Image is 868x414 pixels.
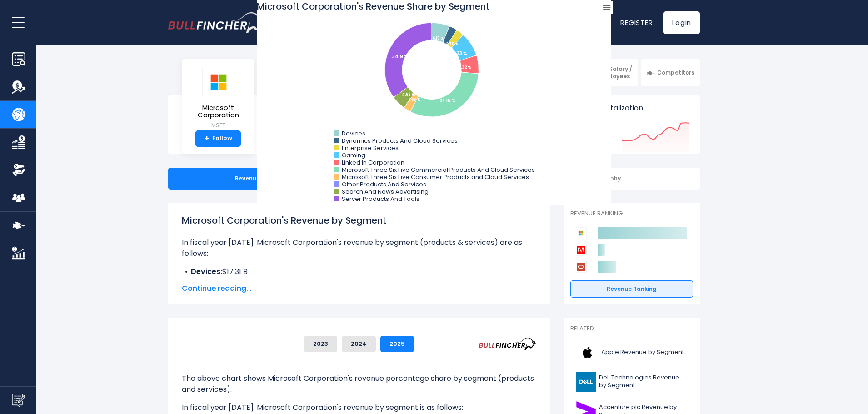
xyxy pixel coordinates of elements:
text: Server Products And Tools [342,195,419,203]
text: Search And News Advertising [342,187,429,196]
tspan: 31.15 % [440,97,456,104]
text: Gaming [342,151,365,160]
text: Devices [342,129,365,138]
text: Linked In Corporation [342,158,404,167]
text: Enterprise Services [342,144,399,152]
tspan: 6.32 % [459,65,471,70]
tspan: 8.33 % [452,50,467,57]
text: Microsoft Three Six Five Consumer Products and Cloud Services [342,173,529,181]
tspan: 4.93 % [402,92,415,97]
text: Microsoft Three Six Five Commercial Products And Cloud Services [342,165,535,174]
tspan: 6.15 % [433,36,444,41]
text: Other Products And Services [342,180,426,189]
tspan: 2.75 % [446,42,458,47]
text: Dynamics Products And Cloud Services [342,136,458,145]
tspan: 34.94 % [392,53,412,60]
tspan: 2.63 % [408,97,420,102]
